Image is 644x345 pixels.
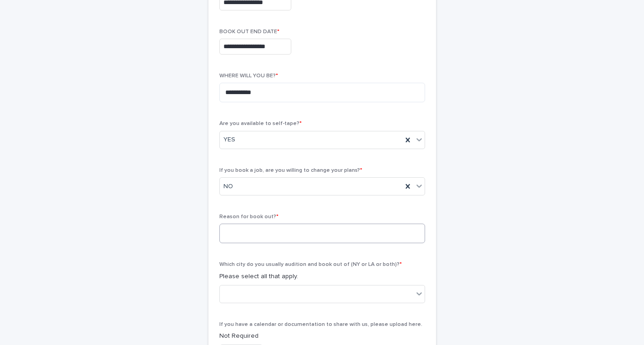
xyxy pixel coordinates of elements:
[219,29,279,35] span: BOOK OUT END DATE
[219,262,402,267] span: Which city do you usually audition and book out of (NY or LA or both)?
[219,168,362,173] span: If you book a job, are you willing to change your plans?
[219,73,278,79] span: WHERE WILL YOU BE?
[223,182,233,191] span: NO
[219,121,302,126] span: Are you available to self-tape?
[223,135,235,145] span: YES
[219,214,279,220] span: Reason for book out?
[219,331,425,341] p: Not Required
[219,322,422,327] span: If you have a calendar or documentation to share with us, please upload here.
[219,272,425,281] p: Please select all that apply.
